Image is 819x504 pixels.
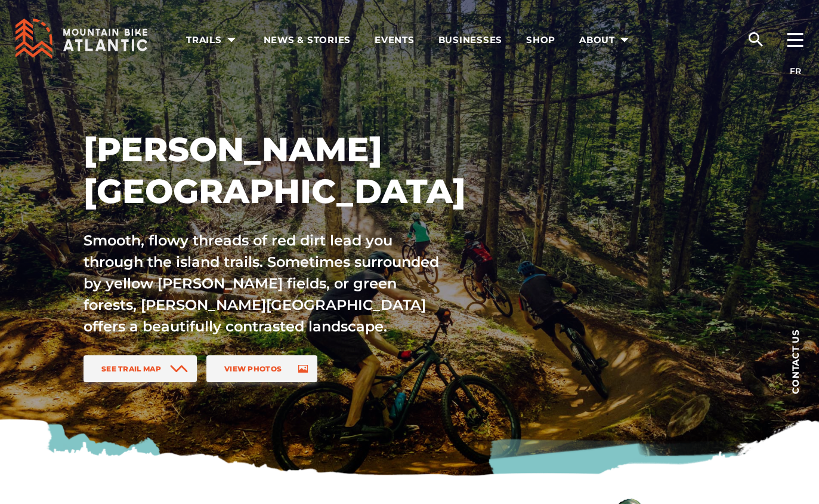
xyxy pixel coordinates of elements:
span: Contact us [791,329,800,394]
ion-icon: arrow dropdown [223,32,240,48]
a: See Trail Map [84,355,197,382]
span: Events [375,34,415,46]
span: About [579,34,633,46]
span: Trails [186,34,240,46]
span: News & Stories [264,34,351,46]
a: View Photos [206,355,317,382]
span: View Photos [224,364,282,373]
span: See Trail Map [101,364,161,373]
span: Businesses [438,34,503,46]
p: Smooth, flowy threads of red dirt lead you through the island trails. Sometimes surrounded by yel... [84,230,446,337]
span: Shop [526,34,555,46]
a: FR [790,66,801,76]
h1: [PERSON_NAME][GEOGRAPHIC_DATA] [84,128,525,212]
ion-icon: arrow dropdown [616,32,633,48]
a: Contact us [771,311,819,412]
ion-icon: search [746,30,765,49]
